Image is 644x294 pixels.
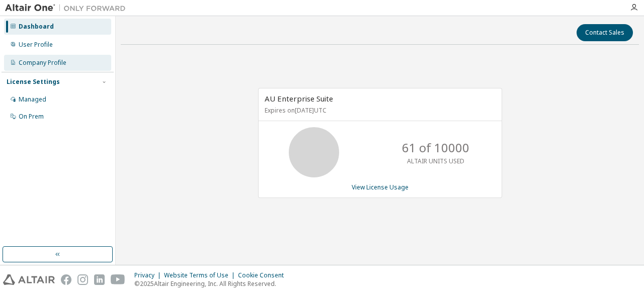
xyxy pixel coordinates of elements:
img: Altair One [5,3,131,13]
img: instagram.svg [77,274,88,285]
div: Privacy [134,271,164,279]
button: Contact Sales [577,24,633,41]
div: User Profile [19,41,53,49]
div: On Prem [19,113,44,121]
div: Dashboard [19,23,54,31]
span: AU Enterprise Suite [265,93,333,104]
p: Expires on [DATE] UTC [265,106,493,115]
img: altair_logo.svg [3,274,55,285]
div: License Settings [7,78,60,86]
p: © 2025 Altair Engineering, Inc. All Rights Reserved. [134,279,290,288]
img: linkedin.svg [94,274,105,285]
div: Company Profile [19,59,66,67]
img: youtube.svg [111,274,125,285]
div: Cookie Consent [238,271,290,279]
p: ALTAIR UNITS USED [407,157,464,165]
img: facebook.svg [61,274,71,285]
div: Website Terms of Use [164,271,238,279]
div: Managed [19,95,46,104]
a: View License Usage [352,183,409,191]
p: 61 of 10000 [402,139,469,156]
